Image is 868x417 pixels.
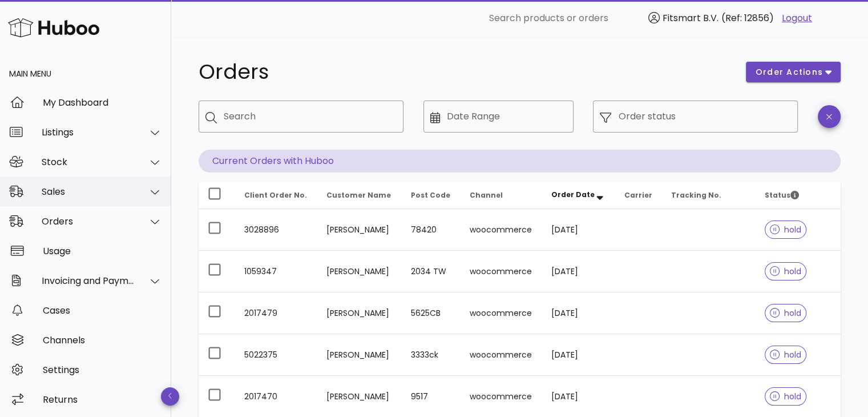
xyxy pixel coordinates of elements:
[317,334,401,376] td: [PERSON_NAME]
[551,190,595,199] span: Order Date
[317,251,401,292] td: [PERSON_NAME]
[317,209,401,251] td: [PERSON_NAME]
[42,216,135,227] div: Orders
[43,305,162,316] div: Cases
[402,334,461,376] td: 3333ck
[8,15,99,40] img: Huboo Logo
[43,335,162,346] div: Channels
[43,97,162,108] div: My Dashboard
[782,11,812,25] a: Logout
[460,292,542,334] td: woocommerce
[402,251,461,292] td: 2034 TW
[411,190,450,200] span: Post Code
[402,182,461,209] th: Post Code
[235,251,317,292] td: 1059347
[42,275,135,286] div: Invoicing and Payments
[235,182,317,209] th: Client Order No.
[199,62,732,82] h1: Orders
[402,292,461,334] td: 5625CB
[317,182,401,209] th: Customer Name
[43,246,162,256] div: Usage
[542,292,615,334] td: [DATE]
[770,351,802,359] span: hold
[235,334,317,376] td: 5022375
[460,251,542,292] td: woocommerce
[42,186,135,197] div: Sales
[460,182,542,209] th: Channel
[317,292,401,334] td: [PERSON_NAME]
[615,182,662,209] th: Carrier
[542,251,615,292] td: [DATE]
[199,150,841,173] p: Current Orders with Huboo
[755,66,823,78] span: order actions
[235,292,317,334] td: 2017479
[43,394,162,405] div: Returns
[469,190,502,200] span: Channel
[721,11,774,25] span: (Ref: 12856)
[244,190,307,200] span: Client Order No.
[460,334,542,376] td: woocommerce
[235,209,317,251] td: 3028896
[542,209,615,251] td: [DATE]
[460,209,542,251] td: woocommerce
[42,127,135,138] div: Listings
[542,334,615,376] td: [DATE]
[756,182,841,209] th: Status
[326,190,391,200] span: Customer Name
[770,309,802,317] span: hold
[765,190,799,200] span: Status
[42,157,135,167] div: Stock
[671,190,721,200] span: Tracking No.
[746,62,841,82] button: order actions
[662,182,756,209] th: Tracking No.
[402,209,461,251] td: 78420
[663,11,718,25] span: Fitsmart B.V.
[43,364,162,375] div: Settings
[770,392,802,400] span: hold
[624,190,652,200] span: Carrier
[770,267,802,275] span: hold
[770,226,802,234] span: hold
[542,182,615,209] th: Order Date: Sorted descending. Activate to remove sorting.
